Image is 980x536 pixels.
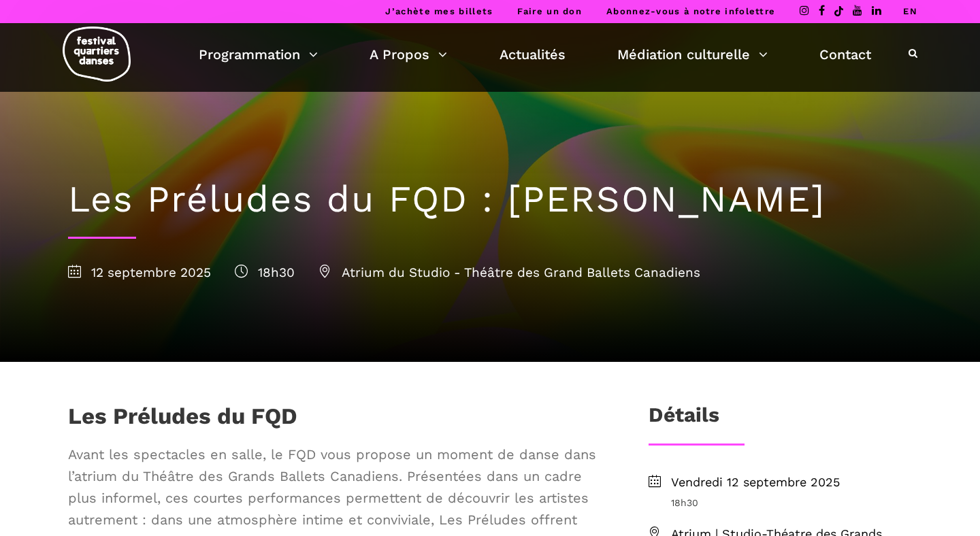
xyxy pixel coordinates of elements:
a: Actualités [500,43,566,66]
a: A Propos [370,43,447,66]
a: Faire un don [517,6,582,16]
span: 18h30 [671,495,912,510]
span: 18h30 [235,265,295,280]
a: J’achète mes billets [385,6,493,16]
a: EN [903,6,917,16]
h1: Les Préludes du FQD : [PERSON_NAME] [68,178,912,222]
span: 12 septembre 2025 [68,265,211,280]
span: Atrium du Studio - Théâtre des Grand Ballets Canadiens [318,265,700,280]
span: Vendredi 12 septembre 2025 [671,473,912,492]
h1: Les Préludes du FQD [68,403,297,437]
h3: Détails [649,403,719,437]
a: Contact [819,43,871,66]
img: logo-fqd-med [63,27,131,82]
a: Programmation [199,43,318,66]
a: Médiation culturelle [617,43,768,66]
a: Abonnez-vous à notre infolettre [606,6,775,16]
